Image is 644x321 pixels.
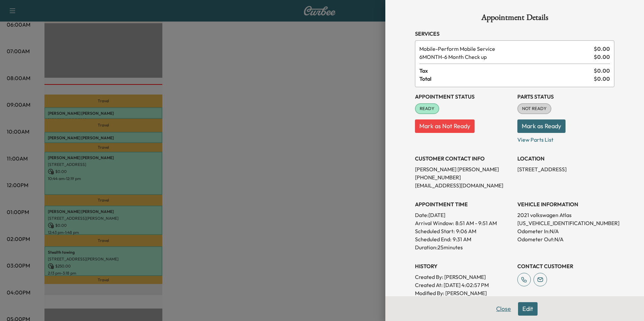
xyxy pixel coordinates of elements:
p: Duration: 25 minutes [415,243,512,251]
h3: LOCATION [517,154,614,163]
p: 9:31 AM [453,235,471,243]
p: Date: [DATE] [415,211,512,219]
span: 8:51 AM - 9:51 AM [455,219,497,227]
button: Edit [518,302,538,316]
button: Mark as Not Ready [415,119,475,133]
p: [US_VEHICLE_IDENTIFICATION_NUMBER] [517,219,614,227]
p: Scheduled Start: [415,227,455,235]
p: Created At : [DATE] 4:02:57 PM [415,281,512,289]
span: $ 0.00 [594,75,610,83]
p: Odometer Out: N/A [517,235,614,243]
p: Created By : [PERSON_NAME] [415,273,512,281]
p: Arrival Window: [415,219,512,227]
p: [STREET_ADDRESS] [517,165,614,173]
span: 6 Month Check up [419,53,591,61]
span: $ 0.00 [594,53,610,61]
p: Scheduled End: [415,235,451,243]
p: [PERSON_NAME] [PERSON_NAME] [415,165,512,173]
h3: CUSTOMER CONTACT INFO [415,154,512,163]
p: [PHONE_NUMBER] [415,173,512,181]
button: Mark as Ready [517,119,566,133]
h1: Appointment Details [415,13,614,24]
p: 9:06 AM [456,227,476,235]
button: Close [492,302,515,316]
span: NOT READY [518,105,551,112]
h3: Appointment Status [415,93,512,101]
span: READY [416,105,439,112]
span: $ 0.00 [594,67,610,75]
h3: APPOINTMENT TIME [415,200,512,208]
p: View Parts List [517,133,614,144]
h3: Parts Status [517,93,614,101]
span: Total [419,75,594,83]
p: [EMAIL_ADDRESS][DOMAIN_NAME] [415,181,512,189]
h3: Services [415,30,614,38]
h3: VEHICLE INFORMATION [517,200,614,208]
p: 2021 volkswagen Atlas [517,211,614,219]
span: $ 0.00 [594,45,610,53]
span: Tax [419,67,594,75]
h3: CONTACT CUSTOMER [517,262,614,270]
h3: History [415,262,512,270]
span: Perform Mobile Service [419,45,591,53]
p: Modified By : [PERSON_NAME] [415,289,512,297]
p: Odometer In: N/A [517,227,614,235]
